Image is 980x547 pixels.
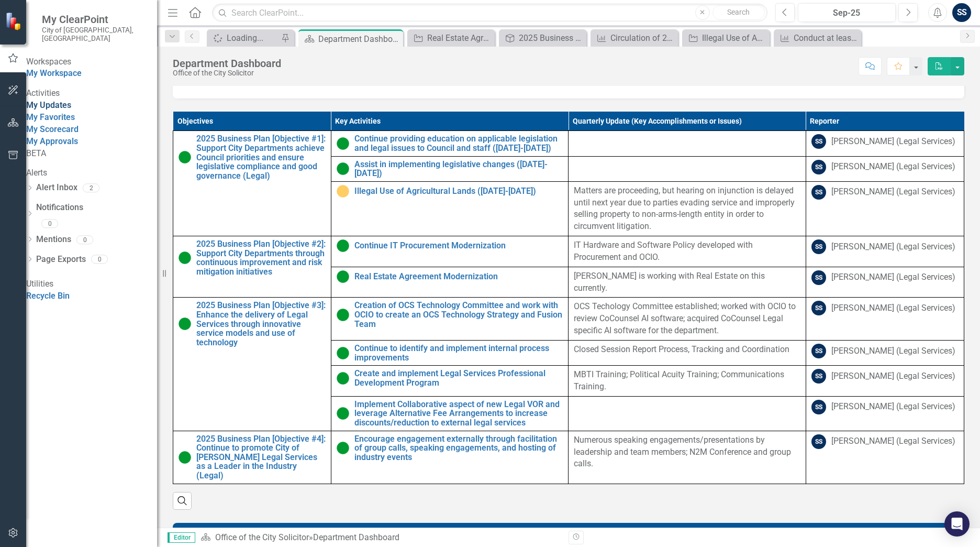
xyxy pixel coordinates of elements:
[574,270,800,294] p: [PERSON_NAME] is working with Real Estate on this currently.
[831,370,955,382] div: [PERSON_NAME] (Legal Services)
[811,270,826,285] div: SS
[331,341,569,366] td: Double-Click to Edit Right Click for Context Menu
[831,401,955,413] div: [PERSON_NAME] (Legal Services)
[318,32,400,46] div: Department Dashboard
[227,31,279,45] div: Loading...
[331,396,569,431] td: Double-Click to Edit Right Click for Context Menu
[331,156,569,181] td: Double-Click to Edit Right Click for Context Menu
[952,3,971,22] button: SS
[831,435,955,447] div: [PERSON_NAME] (Legal Services)
[26,148,157,160] div: BETA
[801,7,892,19] div: Sep-25
[41,219,58,228] div: 0
[331,366,569,397] td: Double-Click to Edit Right Click for Context Menu
[354,344,563,362] a: Continue to identify and implement internal process improvements
[727,8,750,16] span: Search
[168,532,195,543] span: Editor
[83,183,99,192] div: 2
[806,298,964,341] td: Double-Click to Edit
[337,162,349,175] img: Proceeding as Anticipated
[574,369,800,393] p: MBTI Training; Political Acuity Training; Communications Training.
[337,347,349,359] img: Proceeding as Anticipated
[26,56,157,68] div: Workspaces
[569,431,806,484] td: Double-Click to Edit
[179,251,191,264] img: Proceeding as Anticipated
[196,301,326,347] a: 2025 Business Plan [Objective #3]: Enhance the delivery of Legal Services through innovative serv...
[569,298,806,341] td: Double-Click to Edit
[179,151,191,163] img: Proceeding as Anticipated
[209,31,279,45] a: Loading...
[173,431,331,484] td: Double-Click to Edit Right Click for Context Menu
[173,69,281,77] div: Office of the City Solicitor
[794,31,859,45] div: Conduct at least 6 legal seminars for City Staff on areas of applicable law and compliance
[831,186,955,198] div: [PERSON_NAME] (Legal Services)
[173,58,281,69] div: Department Dashboard
[354,187,563,196] a: Illegal Use of Agricultural Lands ([DATE]-[DATE])
[569,366,806,397] td: Double-Click to Edit
[806,366,964,397] td: Double-Click to Edit
[427,31,492,45] div: Real Estate Agreement Modernization
[337,309,349,321] img: Proceeding as Anticipated
[354,434,563,462] a: Encourage engagement externally through facilitation of group calls, speaking engagements, and ho...
[831,136,955,148] div: [PERSON_NAME] (Legal Services)
[26,100,71,110] a: My Updates
[806,156,964,181] td: Double-Click to Edit
[337,442,349,454] img: Proceeding as Anticipated
[337,239,349,252] img: Proceeding as Anticipated
[331,298,569,341] td: Double-Click to Edit Right Click for Context Menu
[26,112,75,122] a: My Favorites
[806,181,964,236] td: Double-Click to Edit
[36,254,86,266] a: Page Exports
[831,161,955,173] div: [PERSON_NAME] (Legal Services)
[173,131,331,236] td: Double-Click to Edit Right Click for Context Menu
[811,301,826,315] div: SS
[36,234,71,246] a: Mentions
[26,291,70,301] a: Recycle Bin
[574,185,800,233] p: Matters are proceeding, but hearing on injunction is delayed until next year due to parties evadi...
[593,31,675,45] a: Circulation of 2 educational legal newsletters to client groups
[806,131,964,156] td: Double-Click to Edit
[36,182,77,194] a: Alert Inbox
[313,532,399,542] div: Department Dashboard
[354,301,563,329] a: Creation of OCS Technology Committee and work with OCIO to create an OCS Technology Strategy and ...
[42,26,147,43] small: City of [GEOGRAPHIC_DATA], [GEOGRAPHIC_DATA]
[811,400,826,414] div: SS
[806,396,964,431] td: Double-Click to Edit
[685,31,767,45] a: Illegal Use of Agricultural Lands ([DATE]-[DATE])
[36,202,157,214] a: Notifications
[831,302,955,314] div: [PERSON_NAME] (Legal Services)
[212,4,767,22] input: Search ClearPoint...
[354,272,563,281] a: Real Estate Agreement Modernization
[215,532,309,542] a: Office of the City Solicitor
[831,345,955,357] div: [PERSON_NAME] (Legal Services)
[712,5,765,20] button: Search
[26,167,157,179] div: Alerts
[811,185,826,200] div: SS
[196,134,326,180] a: 2025 Business Plan [Objective #1]: Support City Departments achieve Council priorities and ensure...
[806,341,964,366] td: Double-Click to Edit
[331,236,569,267] td: Double-Click to Edit Right Click for Context Menu
[519,31,584,45] div: 2025 Business Plan [Objective #1]: Support City Departments achieve Council priorities and ensure...
[806,267,964,298] td: Double-Click to Edit
[331,267,569,298] td: Double-Click to Edit Right Click for Context Menu
[173,236,331,298] td: Double-Click to Edit Right Click for Context Menu
[26,124,79,134] a: My Scorecard
[331,181,569,236] td: Double-Click to Edit Right Click for Context Menu
[574,239,800,264] p: IT Hardware and Software Policy developed with Procurement and OCIO.
[776,31,859,45] a: Conduct at least 6 legal seminars for City Staff on areas of applicable law and compliance
[569,341,806,366] td: Double-Click to Edit
[811,239,826,254] div: SS
[42,13,147,26] span: My ClearPoint
[354,134,563,152] a: Continue providing education on applicable legislation and legal issues to Council and staff ([DA...
[354,241,563,250] a: Continue IT Procurement Modernization
[610,31,675,45] div: Circulation of 2 educational legal newsletters to client groups
[337,185,349,198] img: Monitoring Progress
[179,318,191,330] img: Proceeding as Anticipated
[337,137,349,150] img: Proceeding as Anticipated
[26,278,157,290] div: Utilities
[26,87,157,100] div: Activities
[811,434,826,449] div: SS
[569,156,806,181] td: Double-Click to Edit
[26,136,78,146] a: My Approvals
